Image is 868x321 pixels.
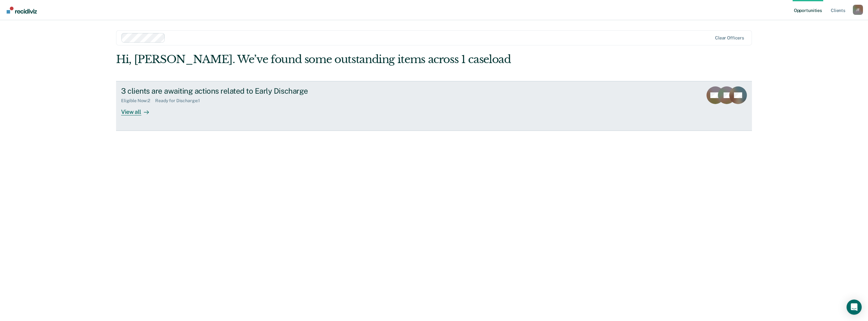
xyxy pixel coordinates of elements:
div: Hi, [PERSON_NAME]. We’ve found some outstanding items across 1 caseload [116,53,625,66]
a: 3 clients are awaiting actions related to Early DischargeEligible Now:2Ready for Discharge:1View all [116,81,752,131]
button: Profile dropdown button [853,5,863,15]
div: 3 clients are awaiting actions related to Early Discharge [121,86,343,96]
div: Ready for Discharge : 1 [155,98,205,103]
img: Recidiviz [7,7,37,14]
div: J T [853,5,863,15]
div: View all [121,103,156,115]
div: Clear officers [715,35,744,41]
div: Eligible Now : 2 [121,98,155,103]
div: Open Intercom Messenger [847,300,862,315]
